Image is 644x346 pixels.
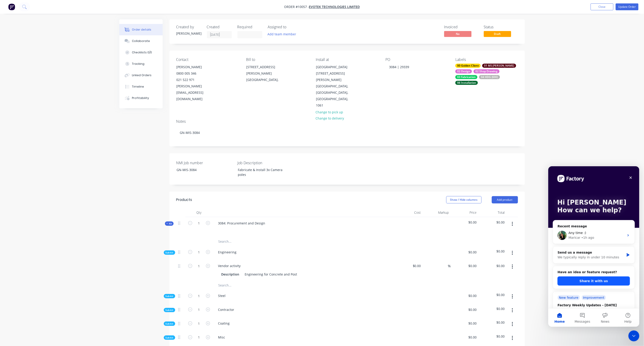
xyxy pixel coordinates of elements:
button: Collaborate [119,35,163,47]
div: Timeline [132,85,144,89]
div: [GEOGRAPHIC_DATA] [STREET_ADDRESS][PERSON_NAME] [316,64,354,83]
div: Install at [316,57,378,62]
span: $0.00 [453,307,477,312]
div: Cost [395,208,423,217]
button: Show / Hide columns [446,196,482,203]
span: $0.00 [480,320,505,325]
div: Fabricate & Install 3x Camera poles [234,166,291,178]
span: $0.00 [480,249,505,254]
div: [PERSON_NAME][EMAIL_ADDRESS][DOMAIN_NAME] [177,83,214,102]
div: Tracking [132,62,144,66]
div: Bill to [246,57,308,62]
button: Order details [119,24,163,35]
div: Sub-kit [164,336,175,340]
button: Profitability [119,92,163,104]
button: Close [591,3,613,10]
div: Profitability [132,96,149,100]
iframe: Intercom live chat [548,166,639,327]
div: [PERSON_NAME] [176,31,201,36]
div: Kit [165,221,174,226]
button: Update Order [616,3,639,10]
div: 04 HDG (600) [479,75,500,79]
div: [GEOGRAPHIC_DATA], [246,77,284,83]
div: Assigned to [268,25,313,29]
span: $0.00 [480,220,505,225]
button: Change to pick up [313,109,346,115]
div: [PERSON_NAME]0800 005 346021 522 971[PERSON_NAME][EMAIL_ADDRESS][DOMAIN_NAME] [173,64,218,102]
a: Evotek Technologies Limited [309,5,360,9]
div: 03 Fabrication [455,75,477,79]
div: Description [220,271,241,278]
div: Vendor activity [215,263,244,269]
div: 02 Design [455,69,472,73]
div: 02 Shop Drawing [474,69,500,73]
div: 01 MS [PERSON_NAME] [482,64,516,68]
div: Linked Orders [132,73,151,77]
span: Order #10057 - [284,5,309,9]
div: Created [207,25,232,29]
span: $0.00 [480,292,505,297]
button: Checklists 0/0 [119,47,163,58]
div: [STREET_ADDRESS][PERSON_NAME] [246,64,284,77]
span: % [448,263,451,269]
div: Status [484,25,518,29]
span: Sub-kit [166,322,173,325]
button: Linked Orders [119,70,163,81]
div: 06 Installation [455,81,478,85]
span: No [444,31,472,37]
div: GN-MIS-3084 [173,166,230,173]
div: Markup [423,208,451,217]
div: Order details [132,28,151,32]
div: Sub-kit [164,250,175,255]
div: 3084 | 29339 [386,64,413,70]
div: Sub-kit [164,308,175,312]
span: $0.00 [453,220,477,225]
img: Factory [8,3,15,10]
button: Add team member [268,31,299,37]
div: Sub-kit [164,322,175,326]
span: $0.00 [453,250,477,255]
button: Tracking [119,58,163,70]
div: Required [237,25,262,29]
div: Price [451,208,479,217]
div: GN-MIS-3084 [176,126,518,140]
div: Total [479,208,507,217]
label: Job Description [238,160,295,166]
button: Change to delivery [313,115,346,121]
div: Sub-kit [164,294,175,298]
div: Engineering for Concrete and Post [243,271,299,278]
span: Sub-kit [166,336,173,339]
span: Kit [166,222,172,225]
span: $0.00 [480,306,505,311]
span: $0.00 [480,334,505,339]
div: Misc [215,334,229,341]
div: Contact [176,57,239,62]
div: Collaborate [132,39,150,43]
div: [GEOGRAPHIC_DATA], [GEOGRAPHIC_DATA], [GEOGRAPHIC_DATA], 1061 [316,83,354,109]
div: PO [386,57,448,62]
button: Add team member [265,31,299,37]
span: $0.00 [453,335,477,340]
div: 00 Golden Client [455,64,481,68]
span: Sub-kit [166,308,173,312]
label: NMI Job number [176,160,233,166]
